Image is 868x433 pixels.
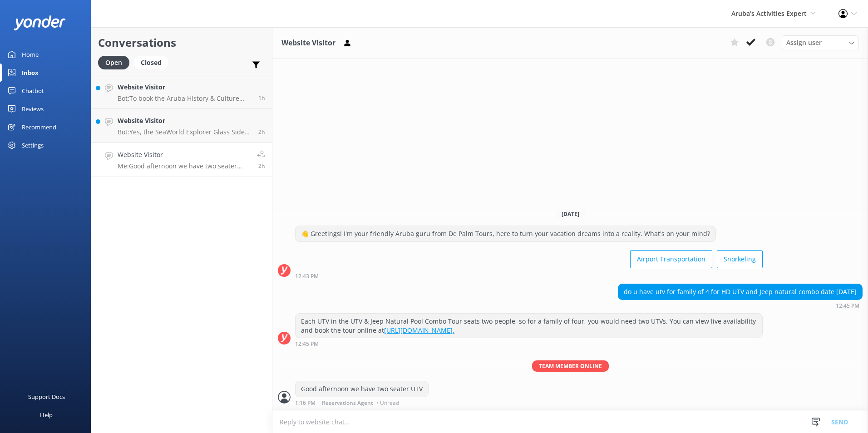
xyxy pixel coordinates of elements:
a: Open [98,57,134,67]
div: Sep 30 2025 12:45pm (UTC -04:00) America/Caracas [295,340,763,347]
button: Snorkeling [717,250,763,268]
span: Sep 30 2025 01:22pm (UTC -04:00) America/Caracas [258,128,265,136]
div: Home [22,45,39,64]
strong: 12:45 PM [836,303,859,309]
div: Reviews [22,100,44,118]
span: • Unread [376,400,399,406]
span: Team member online [532,360,609,372]
div: Each UTV in the UTV & Jeep Natural Pool Combo Tour seats two people, so for a family of four, you... [296,314,762,338]
a: Website VisitorMe:Good afternoon we have two seater UTV2h [91,143,272,177]
span: Sep 30 2025 01:28pm (UTC -04:00) America/Caracas [258,94,265,102]
a: [URL][DOMAIN_NAME]. [384,326,454,335]
div: Chatbot [22,82,44,100]
span: Aruba's Activities Expert [731,9,807,18]
div: Recommend [22,118,56,136]
p: Bot: Yes, the SeaWorld Explorer Glass Sided Boat Tour is family-friendly and suitable for guests ... [118,128,252,136]
div: Good afternoon we have two seater UTV [296,381,428,397]
h4: Website Visitor [118,82,252,92]
strong: 12:45 PM [295,341,319,347]
span: Sep 30 2025 01:16pm (UTC -04:00) America/Caracas [258,162,265,170]
div: Closed [134,56,168,69]
span: [DATE] [556,210,585,218]
img: yonder-white-logo.png [14,15,66,30]
div: Open [98,56,129,69]
div: Support Docs [28,388,65,406]
a: Closed [134,57,173,67]
strong: 12:43 PM [295,274,319,279]
p: Bot: To book the Aruba History & Culture Bus Tour, please visit our website to make your reservat... [118,94,252,103]
a: Website VisitorBot:Yes, the SeaWorld Explorer Glass Sided Boat Tour is family-friendly and suitab... [91,109,272,143]
p: Me: Good afternoon we have two seater UTV [118,162,250,170]
strong: 1:16 PM [295,400,316,406]
button: Airport Transportation [630,250,712,268]
div: Sep 30 2025 01:16pm (UTC -04:00) America/Caracas [295,399,429,406]
a: Website VisitorBot:To book the Aruba History & Culture Bus Tour, please visit our website to make... [91,75,272,109]
div: Sep 30 2025 12:43pm (UTC -04:00) America/Caracas [295,273,763,279]
h4: Website Visitor [118,116,252,126]
h3: Website Visitor [281,37,335,49]
div: 👋 Greetings! I'm your friendly Aruba guru from De Palm Tours, here to turn your vacation dreams i... [296,226,715,241]
div: Settings [22,136,44,154]
div: Inbox [22,64,39,82]
span: Reservations Agent [322,400,373,406]
div: Sep 30 2025 12:45pm (UTC -04:00) America/Caracas [618,302,863,309]
div: do u have utv for family of 4 for HD UTV and Jeep natural combo date [DATE] [618,284,862,300]
h2: Conversations [98,34,265,51]
div: Help [40,406,53,424]
h4: Website Visitor [118,150,250,160]
div: Assign User [782,35,859,50]
span: Assign user [786,38,822,48]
